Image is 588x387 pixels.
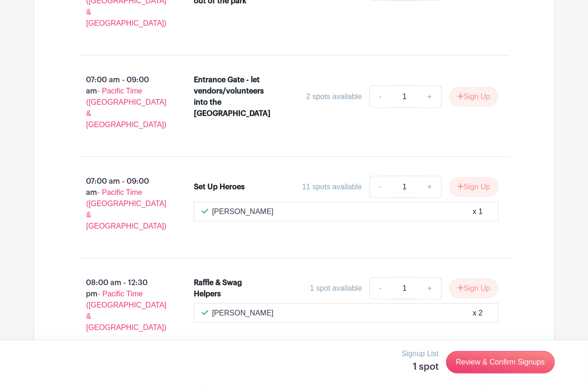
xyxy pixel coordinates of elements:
[449,177,498,197] button: Sign Up
[306,91,362,102] div: 2 spots available
[212,308,274,319] p: [PERSON_NAME]
[194,181,245,193] div: Set Up Heroes
[473,308,482,319] div: x 2
[86,188,167,230] span: - Pacific Time ([GEOGRAPHIC_DATA] & [GEOGRAPHIC_DATA])
[402,361,439,373] h5: 1 spot
[449,87,498,107] button: Sign Up
[473,206,482,217] div: x 1
[310,283,362,294] div: 1 spot available
[64,172,179,236] p: 07:00 am - 09:00 am
[194,277,259,300] div: Raffle & Swag Helpers
[86,290,167,331] span: - Pacific Time ([GEOGRAPHIC_DATA] & [GEOGRAPHIC_DATA])
[449,279,498,298] button: Sign Up
[402,348,439,359] p: Signup List
[369,176,391,198] a: -
[212,206,274,217] p: [PERSON_NAME]
[446,351,554,373] a: Review & Confirm Signups
[418,277,441,300] a: +
[302,181,362,193] div: 11 spots available
[194,74,270,119] div: Entrance Gate - let vendors/volunteers into the [GEOGRAPHIC_DATA]
[369,86,391,108] a: -
[86,87,167,129] span: - Pacific Time ([GEOGRAPHIC_DATA] & [GEOGRAPHIC_DATA])
[369,277,391,300] a: -
[418,86,441,108] a: +
[64,273,179,337] p: 08:00 am - 12:30 pm
[418,176,441,198] a: +
[64,71,179,134] p: 07:00 am - 09:00 am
